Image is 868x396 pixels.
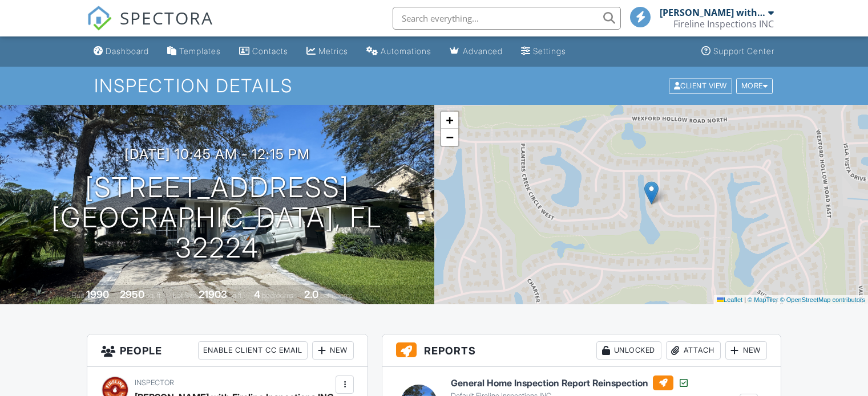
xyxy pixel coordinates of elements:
[229,291,243,300] span: sq.ft.
[516,41,571,62] a: Settings
[451,375,689,390] h6: General Home Inspection Report Reinspection
[106,46,149,56] div: Dashboard
[441,129,458,146] a: Zoom out
[748,296,778,303] a: © MapTiler
[198,341,308,360] div: Enable Client CC Email
[596,341,661,360] div: Unlocked
[252,46,288,56] div: Contacts
[146,291,162,300] span: sq. ft.
[744,296,746,303] span: |
[713,46,774,56] div: Support Center
[445,41,507,62] a: Advanced
[382,334,781,367] h3: Reports
[780,296,865,303] a: © OpenStreetMap contributors
[673,18,774,30] div: Fireline Inspections INC
[254,288,260,300] div: 4
[87,334,368,367] h3: People
[725,341,767,360] div: New
[697,41,779,62] a: Support Center
[72,291,84,300] span: Built
[262,291,293,300] span: bedrooms
[18,173,416,263] h1: [STREET_ADDRESS] [GEOGRAPHIC_DATA], FL 32224
[120,288,144,300] div: 2950
[199,288,227,300] div: 21903
[446,113,453,127] span: +
[717,296,742,303] a: Leaflet
[94,76,774,96] h1: Inspection Details
[644,181,659,205] img: Marker
[87,15,213,39] a: SPECTORA
[666,341,721,360] div: Attach
[302,41,353,62] a: Metrics
[235,41,293,62] a: Contacts
[135,378,174,387] span: Inspector
[736,78,773,93] div: More
[87,6,112,31] img: The Best Home Inspection Software - Spectora
[668,81,735,89] a: Client View
[173,291,197,300] span: Lot Size
[446,130,453,144] span: −
[381,46,431,56] div: Automations
[660,7,765,18] div: [PERSON_NAME] with Fireline Inspections INC
[393,7,621,30] input: Search everything...
[89,41,154,62] a: Dashboard
[669,78,732,93] div: Client View
[312,341,354,360] div: New
[362,41,436,62] a: Automations (Basic)
[320,291,353,300] span: bathrooms
[304,288,318,300] div: 2.0
[120,6,213,30] span: SPECTORA
[86,288,109,300] div: 1990
[441,112,458,129] a: Zoom in
[533,46,566,56] div: Settings
[463,46,503,56] div: Advanced
[318,46,348,56] div: Metrics
[179,46,221,56] div: Templates
[124,146,310,162] h3: [DATE] 10:45 am - 12:15 pm
[163,41,225,62] a: Templates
